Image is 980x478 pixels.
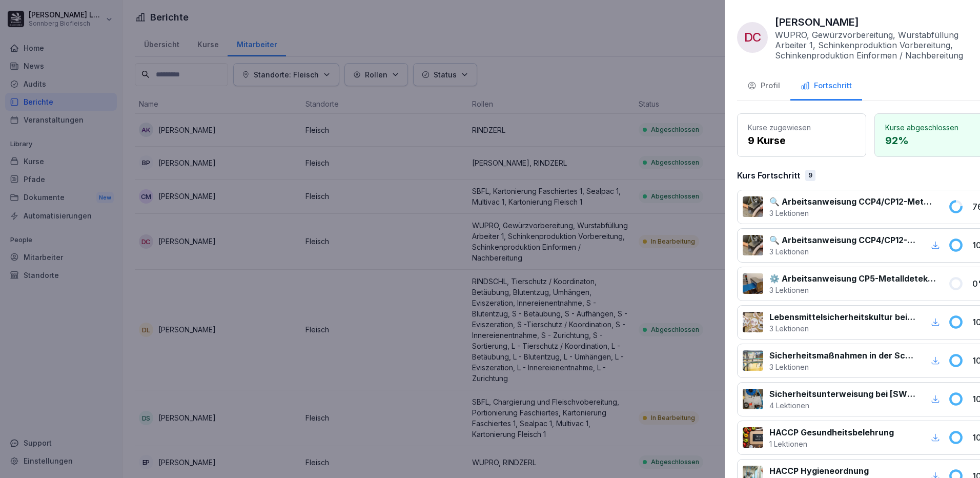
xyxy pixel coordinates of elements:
[769,246,916,257] p: 3 Lektionen
[737,169,800,182] p: Kurs Fortschritt
[737,73,790,101] button: Profil
[769,439,894,449] p: 1 Lektionen
[769,285,936,295] p: 3 Lektionen
[769,426,894,439] p: HACCP Gesundheitsbelehrung
[769,388,916,400] p: Sicherheitsunterweisung bei [SWIFT_CODE]
[805,170,815,181] div: 9
[769,323,916,334] p: 3 Lektionen
[769,400,916,411] p: 4 Lektionen
[769,349,916,362] p: Sicherheitsmaßnahmen in der Schlachtung und Zerlegung
[769,208,936,218] p: 3 Lektionen
[769,362,916,372] p: 3 Lektionen
[775,14,859,30] p: [PERSON_NAME]
[801,80,852,92] div: Fortschritt
[748,122,855,133] p: Kurse zugewiesen
[769,234,916,246] p: 🔍 Arbeitsanweisung CCP4/CP12-Metalldetektion Füller
[769,195,936,208] p: 🔍 Arbeitsanweisung CCP4/CP12-Metalldetektion Füller
[769,311,916,323] p: Lebensmittelsicherheitskultur bei [GEOGRAPHIC_DATA]
[769,465,869,477] p: HACCP Hygieneordnung
[747,80,780,92] div: Profil
[737,22,768,53] div: DC
[748,133,855,148] p: 9 Kurse
[769,272,936,285] p: ⚙️ Arbeitsanweisung CP5-Metalldetektion
[790,73,862,101] button: Fortschritt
